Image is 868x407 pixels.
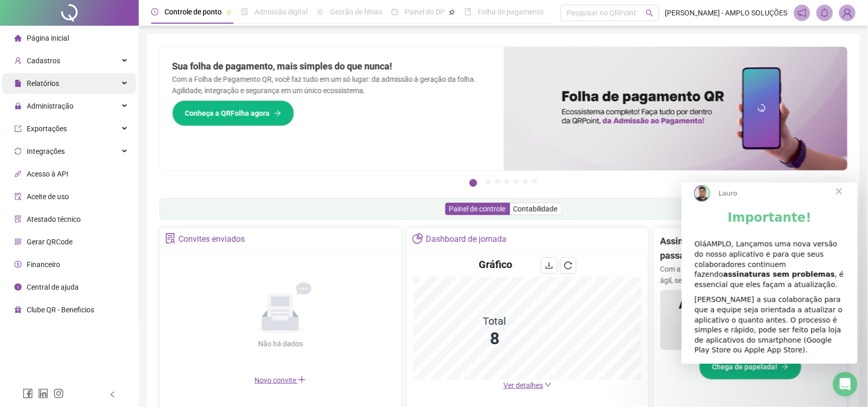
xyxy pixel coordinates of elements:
[14,216,22,223] span: solution
[27,215,81,223] span: Atestado técnico
[109,391,116,398] span: left
[486,179,491,184] button: 2
[27,306,94,314] span: Clube QR - Beneficios
[412,233,423,244] span: pie-chart
[391,8,399,15] span: dashboard
[172,59,492,74] h2: Sua folha de pagamento, mais simples do que nunca!
[53,388,64,399] span: instagram
[27,260,60,269] span: Financeiro
[13,112,163,173] div: [PERSON_NAME] a sua colaboração para que a equipe seja orientada a atualizar o aplicativo o quant...
[523,179,528,184] button: 6
[699,354,802,380] button: Chega de papelada!
[564,261,572,270] span: reload
[27,147,65,155] span: Integrações
[172,100,294,126] button: Conheça a QRFolha agora
[14,102,22,110] span: lock
[840,5,855,21] img: 15382
[504,47,848,170] img: banner%2F8d14a306-6205-4263-8e5b-06e9a85ad873.png
[27,102,74,110] span: Administração
[151,8,158,15] span: clock-circle
[660,290,840,350] img: banner%2F02c71560-61a6-44d4-94b9-c8ab97240462.png
[27,192,69,201] span: Aceite de uso
[469,179,477,187] button: 1
[14,193,22,200] span: audit
[13,57,163,107] div: OláAMPLO, Lançamos uma nova versão do nosso aplicativo e para que seus colaboradores continuem fa...
[14,284,22,291] span: info-circle
[503,381,552,390] a: Ver detalhes down
[504,179,510,184] button: 4
[226,9,232,15] span: pushpin
[330,8,382,16] span: Gestão de férias
[712,361,777,373] span: Chega de papelada!
[27,283,79,291] span: Central de ajuda
[426,231,507,248] div: Dashboard de jornada
[495,179,500,184] button: 3
[255,376,306,384] span: Novo convite
[14,80,22,87] span: file
[27,125,67,133] span: Exportações
[27,170,68,178] span: Acesso à API
[185,108,270,119] span: Conheça a QRFolha agora
[464,8,472,15] span: book
[27,34,69,42] span: Página inicial
[478,8,544,16] span: Folha de pagamento
[46,28,130,42] b: Importante!
[660,234,840,263] h2: Assinar ponto na mão? Isso ficou no passado!
[14,170,22,178] span: api
[14,34,22,42] span: home
[42,87,153,96] b: assinaturas sem problemas
[820,8,829,17] span: bell
[172,74,492,96] p: Com a Folha de Pagamento QR, você faz tudo em um só lugar: da admissão à geração da folha. Agilid...
[449,205,506,213] span: Painel de controle
[660,263,840,286] p: Com a Assinatura Digital da QR, sua gestão fica mais ágil, segura e sem papelada.
[298,376,306,384] span: plus
[665,7,788,19] span: [PERSON_NAME] - AMPLO SOLUÇÕES
[646,9,654,17] span: search
[255,8,308,16] span: Admissão digital
[833,372,858,397] iframe: Intercom live chat
[479,257,513,272] h4: Gráfico
[14,57,22,64] span: user-add
[449,9,455,15] span: pushpin
[14,306,22,313] span: gift
[405,8,445,16] span: Painel do DP
[545,381,552,388] span: down
[317,8,324,15] span: sun
[514,179,519,184] button: 5
[514,205,558,213] span: Contabilidade
[23,388,33,399] span: facebook
[38,388,48,399] span: linkedin
[27,57,60,65] span: Cadastros
[165,233,176,244] span: solution
[14,261,22,268] span: dollar
[241,8,248,15] span: file-done
[178,231,245,248] div: Convites enviados
[14,125,22,132] span: export
[233,338,328,349] div: Não há dados
[545,261,553,270] span: download
[782,363,789,370] span: arrow-right
[532,179,537,184] button: 7
[27,238,73,246] span: Gerar QRCode
[503,381,543,390] span: Ver detalhes
[682,183,858,364] iframe: Intercom live chat mensagem
[27,79,59,87] span: Relatórios
[798,8,807,17] span: notification
[274,110,281,117] span: arrow-right
[165,8,222,16] span: Controle de ponto
[14,238,22,245] span: qrcode
[14,148,22,155] span: sync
